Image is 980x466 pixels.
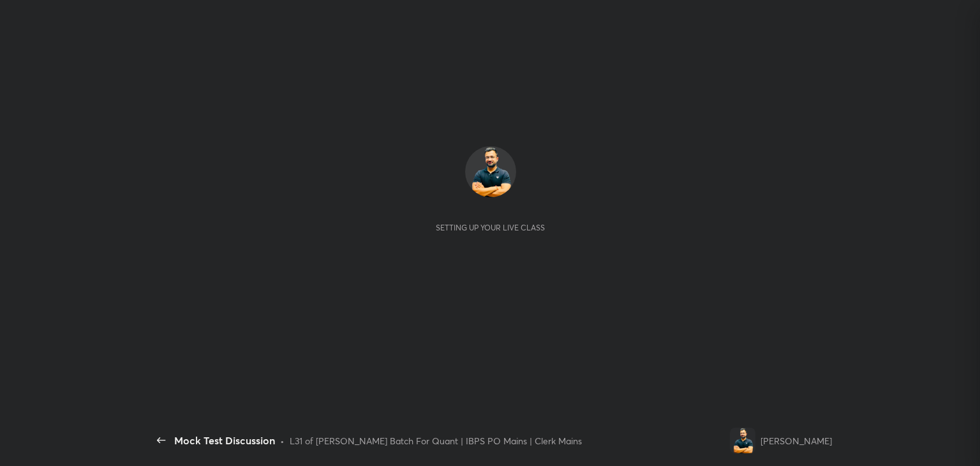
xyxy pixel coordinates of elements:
div: Mock Test Discussion [174,433,275,448]
div: Setting up your live class [436,223,545,232]
img: d84243986e354267bcc07dcb7018cb26.file [730,428,755,453]
div: • [280,434,285,447]
img: d84243986e354267bcc07dcb7018cb26.file [465,146,516,197]
div: [PERSON_NAME] [761,434,832,447]
div: L31 of [PERSON_NAME] Batch For Quant | IBPS PO Mains | Clerk Mains [290,434,582,447]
